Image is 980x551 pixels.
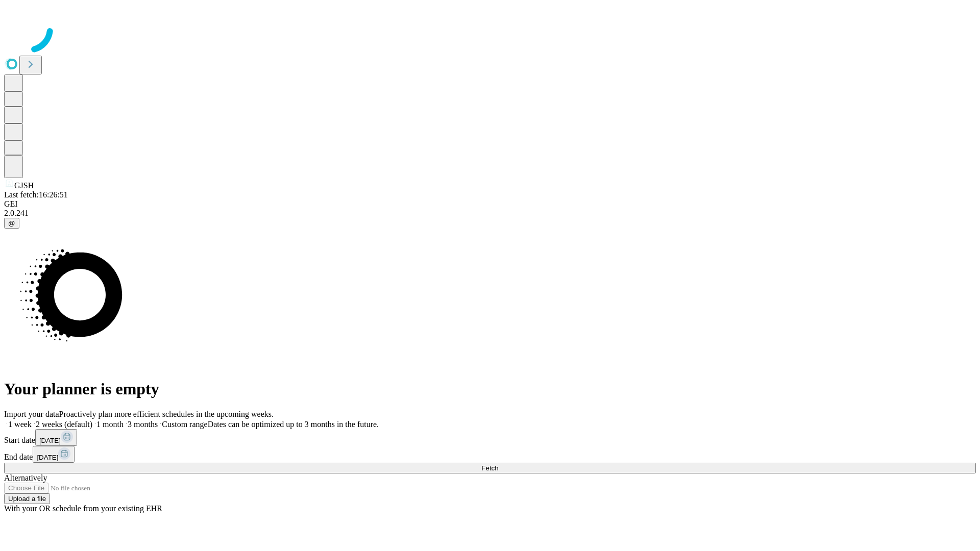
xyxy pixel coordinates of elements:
[128,420,158,429] span: 3 months
[36,420,92,429] span: 2 weeks (default)
[4,410,59,418] span: Import your data
[37,454,58,461] span: [DATE]
[39,437,61,444] span: [DATE]
[4,473,47,482] span: Alternatively
[59,410,274,418] span: Proactively plan more efficient schedules in the upcoming weeks.
[4,190,68,199] span: Last fetch: 16:26:51
[14,181,34,190] span: GJSH
[4,218,19,229] button: @
[8,420,32,429] span: 1 week
[4,504,162,513] span: With your OR schedule from your existing EHR
[4,209,976,218] div: 2.0.241
[4,380,976,398] h1: Your planner is empty
[4,493,50,504] button: Upload a file
[35,429,77,446] button: [DATE]
[481,464,498,472] span: Fetch
[162,420,207,429] span: Custom range
[4,199,976,209] div: GEI
[4,429,976,446] div: Start date
[208,420,379,429] span: Dates can be optimized up to 3 months in the future.
[4,463,976,473] button: Fetch
[8,219,15,227] span: @
[4,446,976,463] div: End date
[33,446,75,463] button: [DATE]
[96,420,124,429] span: 1 month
